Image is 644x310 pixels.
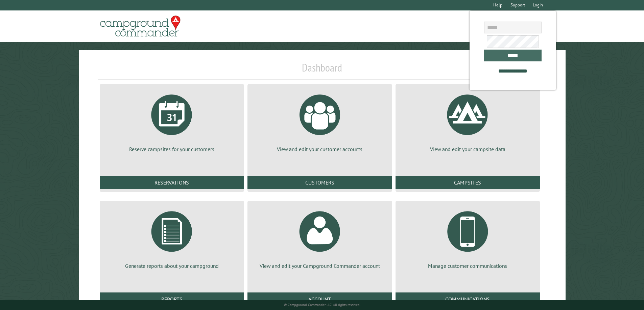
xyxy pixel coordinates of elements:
h1: Dashboard [98,61,546,80]
a: View and edit your Campground Commander account [256,206,384,270]
a: Customers [247,176,392,189]
a: Campsites [396,176,540,189]
a: Reports [100,292,244,306]
p: Generate reports about your campground [108,262,236,270]
a: Reservations [100,176,244,189]
a: Generate reports about your campground [108,206,236,270]
img: Campground Commander [98,13,183,39]
a: View and edit your customer accounts [256,89,384,153]
a: Communications [396,292,540,306]
p: Manage customer communications [404,262,532,270]
p: Reserve campsites for your customers [108,145,236,153]
a: Manage customer communications [404,206,532,270]
small: © Campground Commander LLC. All rights reserved. [284,303,360,307]
p: View and edit your campsite data [404,145,532,153]
p: View and edit your customer accounts [256,145,384,153]
a: Account [247,292,392,306]
a: Reserve campsites for your customers [108,89,236,153]
a: View and edit your campsite data [404,89,532,153]
p: View and edit your Campground Commander account [256,262,384,270]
